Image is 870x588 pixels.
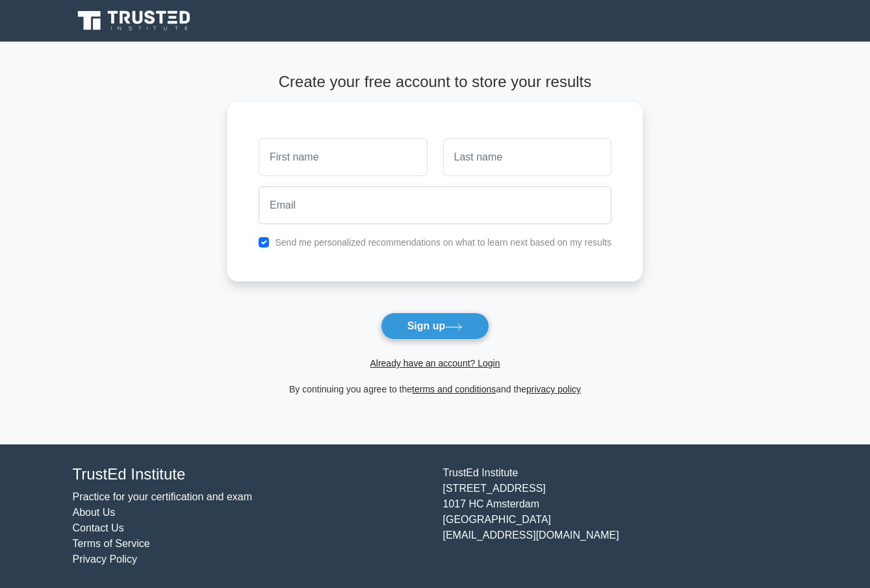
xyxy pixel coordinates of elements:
[370,358,500,368] a: Already have an account? Login
[73,507,116,518] a: About Us
[73,554,138,565] a: Privacy Policy
[73,465,428,484] h4: TrustEd Institute
[443,138,611,176] input: Last name
[412,384,496,394] a: terms and conditions
[526,384,581,394] a: privacy policy
[435,465,806,567] div: TrustEd Institute [STREET_ADDRESS] 1017 HC Amsterdam [GEOGRAPHIC_DATA] [EMAIL_ADDRESS][DOMAIN_NAME]
[73,491,253,502] a: Practice for your certification and exam
[227,73,643,92] h4: Create your free account to store your results
[259,186,611,224] input: Email
[73,538,150,549] a: Terms of Service
[73,522,124,533] a: Contact Us
[259,138,427,176] input: First name
[275,237,611,248] label: Send me personalized recommendations on what to learn next based on my results
[220,381,650,397] div: By continuing you agree to the and the
[381,313,490,340] button: Sign up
